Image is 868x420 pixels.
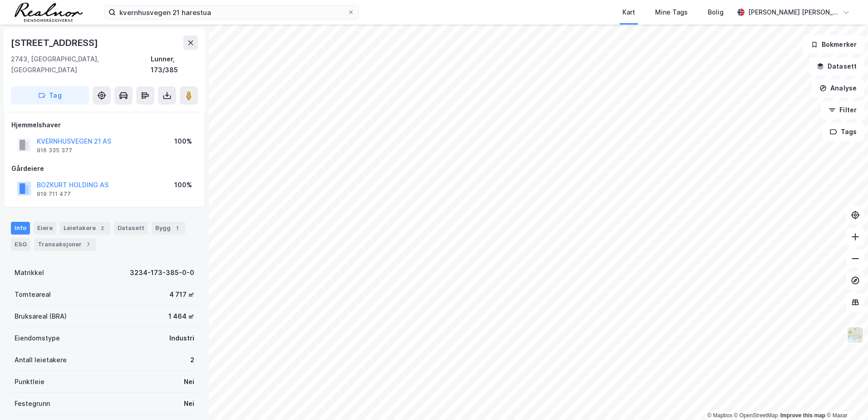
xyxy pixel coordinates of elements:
[15,333,60,344] div: Eiendomstype
[174,136,192,147] div: 100%
[15,355,67,365] div: Antall leietakere
[821,101,864,119] button: Filter
[622,7,635,18] div: Kart
[11,120,197,130] div: Hjemmelshaver
[11,86,89,105] button: Tag
[173,224,182,233] div: 1
[708,7,724,18] div: Bolig
[803,35,864,54] button: Bokmerker
[15,376,44,387] div: Punktleie
[11,222,30,235] div: Info
[847,326,864,344] img: Z
[15,311,67,322] div: Bruksareal (BRA)
[15,289,51,300] div: Tomteareal
[168,311,194,322] div: 1 464 ㎡
[84,240,93,249] div: 7
[15,267,44,278] div: Matrikkel
[184,376,194,387] div: Nei
[114,222,148,235] div: Datasett
[15,3,83,22] img: realnor-logo.934646d98de889bb5806.png
[822,123,864,141] button: Tags
[748,7,839,18] div: [PERSON_NAME] [PERSON_NAME]
[734,412,778,419] a: OpenStreetMap
[98,224,107,233] div: 2
[37,190,71,198] div: 919 711 477
[655,7,688,18] div: Mine Tags
[780,412,825,419] a: Improve this map
[34,222,56,235] div: Eiere
[169,333,194,344] div: Industri
[809,57,864,75] button: Datasett
[823,376,868,420] iframe: Chat Widget
[116,5,347,19] input: Søk på adresse, matrikkel, gårdeiere, leietakere eller personer
[190,355,194,365] div: 2
[184,398,194,409] div: Nei
[11,163,197,174] div: Gårdeiere
[174,180,192,190] div: 100%
[11,54,151,75] div: 2743, [GEOGRAPHIC_DATA], [GEOGRAPHIC_DATA]
[152,222,185,235] div: Bygg
[707,412,732,419] a: Mapbox
[60,222,110,235] div: Leietakere
[11,35,100,50] div: [STREET_ADDRESS]
[130,267,194,278] div: 3234-173-385-0-0
[34,238,96,251] div: Transaksjoner
[15,398,50,409] div: Festegrunn
[151,54,198,75] div: Lunner, 173/385
[812,79,864,97] button: Analyse
[823,376,868,420] div: Kontrollprogram for chat
[11,238,30,251] div: ESG
[37,147,72,154] div: 916 335 377
[169,289,194,300] div: 4 717 ㎡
